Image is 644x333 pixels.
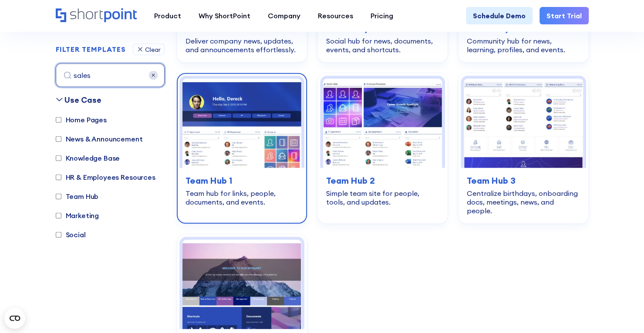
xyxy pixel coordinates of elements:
div: Team hub for links, people, documents, and events. [185,189,298,206]
div: Product [154,10,181,21]
label: Social [56,229,86,240]
div: Social hub for news, documents, events, and shortcuts. [326,37,439,54]
a: Team Hub 2 – SharePoint Template Team Site: Simple team site for people, tools, and updates.Team ... [317,73,448,224]
input: HR & Employees Resources [56,175,61,180]
a: Team Hub 1 – SharePoint Online Modern Team Site Template: Team hub for links, people, documents, ... [177,73,307,224]
button: Open CMP widget [4,308,25,329]
h3: Team Hub 3 [467,174,580,187]
div: Pricing [371,10,393,21]
label: Home Pages [56,114,107,125]
label: News & Announcement [56,134,143,144]
input: Marketing [56,213,61,219]
img: Together – Intranet Homepage Template: Modern hub for news, documents, events, and shortcuts. [182,240,301,329]
a: Why ShortPoint [190,7,259,24]
div: Use Case [64,94,101,106]
label: Knowledge Base [56,153,120,163]
div: Centralize birthdays, onboarding docs, meetings, news, and people. [467,189,580,215]
a: Team Hub 3 – SharePoint Team Site Template: Centralize birthdays, onboarding docs, meetings, news... [458,73,588,224]
a: Pricing [362,7,402,24]
img: 68a58870c1521e1d1adff54a_close.svg [149,71,158,80]
div: Resources [318,10,353,21]
label: HR & Employees Resources [56,172,155,182]
div: Deliver company news, updates, and announcements effortlessly. [185,37,298,54]
a: Home [56,8,137,23]
img: Team Hub 3 – SharePoint Team Site Template: Centralize birthdays, onboarding docs, meetings, news... [464,79,583,168]
div: Community hub for news, learning, profiles, and events. [467,37,580,54]
div: Clear [145,47,161,53]
img: Team Hub 1 – SharePoint Online Modern Team Site Template: Team hub for links, people, documents, ... [182,79,301,168]
input: search all templates [56,64,165,87]
a: Start Trial [539,7,589,24]
a: Company [259,7,309,24]
input: Team Hub [56,194,61,199]
a: Resources [309,7,362,24]
h3: Team Hub 1 [185,174,298,187]
label: Team Hub [56,191,99,202]
a: Schedule Demo [466,7,533,24]
div: Why ShortPoint [199,10,250,21]
h2: FILTER TEMPLATES [56,46,126,54]
iframe: Chat Widget [487,232,644,333]
label: Marketing [56,210,99,221]
img: Team Hub 2 – SharePoint Template Team Site: Simple team site for people, tools, and updates. [323,79,442,168]
input: Knowledge Base [56,155,61,161]
h3: Team Hub 2 [326,174,439,187]
input: Home Pages [56,117,61,123]
div: Simple team site for people, tools, and updates. [326,189,439,206]
input: Social [56,232,61,238]
div: Company [268,10,300,21]
input: News & Announcement [56,136,61,142]
a: Product [145,7,190,24]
